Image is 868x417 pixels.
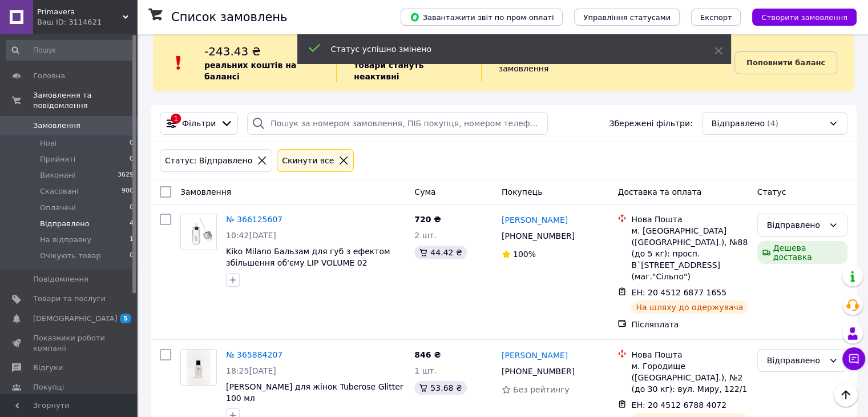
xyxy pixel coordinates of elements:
[226,215,282,224] a: № 366125607
[40,235,91,245] span: На відправку
[33,314,118,324] span: [DEMOGRAPHIC_DATA]
[247,112,548,135] input: Пошук за номером замовлення, ПІБ покупця, номером телефону, Email, номером накладної
[834,383,858,407] button: Наверх
[204,61,296,81] b: реальних коштів на балансі
[513,385,570,394] span: Без рейтингу
[842,347,865,370] button: Чат з покупцем
[767,354,824,367] div: Відправлено
[130,235,134,245] span: 1
[122,186,134,197] span: 900
[757,187,786,197] span: Статус
[767,219,824,231] div: Відправлено
[499,228,577,244] div: [PHONE_NUMBER]
[761,13,847,22] span: Створити замовлення
[33,294,106,304] span: Товари та послуги
[631,300,748,314] div: На шляху до одержувача
[40,251,101,261] span: Очікують товар
[767,119,778,128] span: (4)
[631,225,748,282] div: м. [GEOGRAPHIC_DATA] ([GEOGRAPHIC_DATA].), №88 (до 5 кг): просп. В`[STREET_ADDRESS] (маг."Сільпо")
[40,154,75,165] span: Прийняті
[414,350,441,359] span: 846 ₴
[37,17,137,27] div: Ваш ID: 3114621
[752,9,857,26] button: Створити замовлення
[414,187,435,197] span: Cума
[746,58,825,67] b: Поповнити баланс
[226,366,276,375] span: 18:25[DATE]
[513,250,536,259] span: 100%
[33,90,137,111] span: Замовлення та повідомлення
[130,154,134,165] span: 0
[414,231,437,240] span: 2 шт.
[700,13,732,22] span: Експорт
[40,219,90,229] span: Відправлено
[33,121,80,131] span: Замовлення
[583,13,671,22] span: Управління статусами
[33,382,64,392] span: Покупці
[130,203,134,213] span: 0
[410,12,554,22] span: Завантажити звіт по пром-оплаті
[631,288,726,297] span: ЕН: 20 4512 6877 1655
[280,154,336,167] div: Cкинути все
[414,215,441,224] span: 720 ₴
[631,214,748,225] div: Нова Пошта
[226,350,282,359] a: № 365884207
[574,9,680,26] button: Управління статусами
[414,381,466,395] div: 53.68 ₴
[40,170,75,181] span: Виконані
[180,187,231,197] span: Замовлення
[33,274,88,284] span: Повідомлення
[741,12,857,21] a: Створити замовлення
[171,10,287,24] h1: Список замовлень
[331,43,686,55] div: Статус успішно змінено
[180,349,217,386] a: Фото товару
[40,138,56,149] span: Нові
[40,186,79,197] span: Скасовані
[414,246,466,259] div: 44.42 ₴
[401,9,563,26] button: Завантажити звіт по пром-оплаті
[502,350,568,361] a: [PERSON_NAME]
[130,138,134,149] span: 0
[120,314,131,323] span: 5
[180,214,217,250] a: Фото товару
[40,203,76,213] span: Оплачені
[757,241,847,264] div: Дешева доставка
[499,363,577,379] div: [PHONE_NUMBER]
[37,7,123,17] span: Primavera
[617,187,701,197] span: Доставка та оплата
[130,251,134,261] span: 0
[6,40,135,61] input: Пошук
[182,118,216,129] span: Фільтри
[33,71,65,81] span: Головна
[163,154,255,167] div: Статус: Відправлено
[712,118,765,129] span: Відправлено
[204,45,261,58] span: -243.43 ₴
[118,170,134,181] span: 3629
[170,54,187,71] img: :exclamation:
[226,231,276,240] span: 10:42[DATE]
[226,247,390,267] a: Kiko Milano Бальзам для губ з ефектом збільшення об'єму LIP VOLUME 02
[631,319,748,330] div: Післяплата
[33,363,63,373] span: Відгуки
[187,350,211,385] img: Фото товару
[609,118,692,129] span: Збережені фільтри:
[691,9,741,26] button: Експорт
[226,382,403,403] a: [PERSON_NAME] для жінок Tuberose Glitter 100 мл
[414,366,437,375] span: 1 шт.
[181,215,216,249] img: Фото товару
[631,349,748,360] div: Нова Пошта
[631,400,726,410] span: ЕН: 20 4512 6788 4072
[33,333,106,354] span: Показники роботи компанії
[734,51,837,74] a: Поповнити баланс
[130,219,134,229] span: 4
[631,360,748,395] div: м. Городище ([GEOGRAPHIC_DATA].), №2 (до 30 кг): вул. Миру, 122/1
[502,214,568,226] a: [PERSON_NAME]
[502,187,542,197] span: Покупець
